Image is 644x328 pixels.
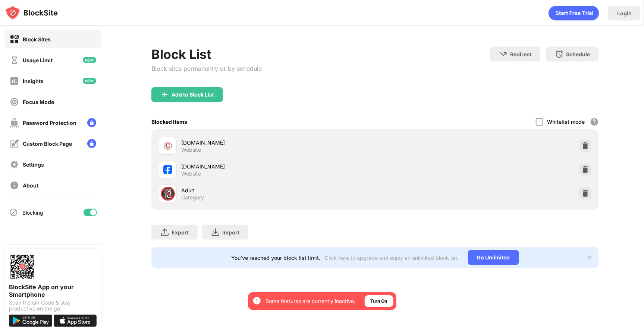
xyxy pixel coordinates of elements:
[10,97,19,107] img: focus-off.svg
[23,78,44,84] div: Insights
[9,315,52,327] img: get-it-on-google-play.svg
[9,208,18,217] img: blocking-icon.svg
[87,118,96,127] img: lock-menu.svg
[9,283,97,298] div: BlockSite App on your Smartphone
[181,170,201,177] div: Website
[23,161,44,168] div: Settings
[23,57,53,63] div: Usage Limit
[181,163,375,170] div: [DOMAIN_NAME]
[371,297,387,305] div: Turn On
[222,229,239,236] div: Import
[54,315,97,327] img: download-on-the-app-store.svg
[23,120,76,126] div: Password Protection
[83,78,96,84] img: new-icon.svg
[10,76,19,86] img: insights-off.svg
[10,139,19,148] img: customize-block-page-off.svg
[10,181,19,190] img: about-off.svg
[163,141,172,150] img: favicons
[9,253,36,280] img: options-page-qr-code.png
[22,209,43,216] div: Blocking
[172,229,189,236] div: Export
[181,194,204,201] div: Category
[181,146,201,153] div: Website
[151,119,187,125] div: Blocked Items
[468,250,519,265] div: Go Unlimited
[266,297,356,305] div: Some features are currently inactive.
[151,47,262,62] div: Block List
[163,165,172,174] img: favicons
[181,139,375,146] div: [DOMAIN_NAME]
[549,6,599,20] div: animation
[23,99,54,105] div: Focus Mode
[23,182,38,189] div: About
[23,141,72,147] div: Custom Block Page
[10,35,19,44] img: block-on.svg
[172,92,214,98] div: Add to Block List
[587,255,593,261] img: x-button.svg
[151,65,262,72] div: Block sites permanently or by schedule
[83,57,96,63] img: new-icon.svg
[10,56,19,65] img: time-usage-off.svg
[9,300,97,312] div: Scan the QR Code & stay productive on the go
[23,36,51,42] div: Block Sites
[10,118,19,127] img: password-protection-off.svg
[252,296,261,305] img: error-circle-white.svg
[5,5,58,20] img: logo-blocksite.svg
[325,255,459,261] div: Click here to upgrade and enjoy an unlimited block list.
[87,139,96,148] img: lock-menu.svg
[617,10,632,16] div: Login
[160,186,176,201] div: 🔞
[181,186,375,194] div: Adult
[547,119,585,125] div: Whitelist mode
[510,51,531,57] div: Redirect
[10,160,19,169] img: settings-off.svg
[232,255,321,261] div: You’ve reached your block list limit.
[566,51,590,57] div: Schedule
